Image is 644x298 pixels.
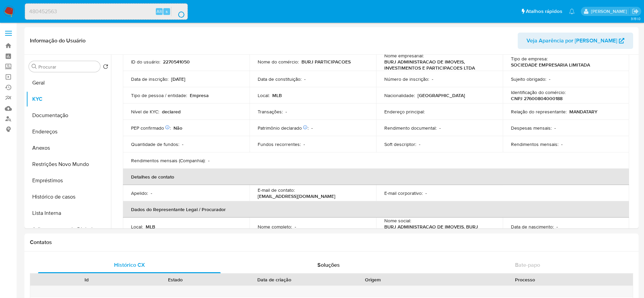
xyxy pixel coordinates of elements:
[591,8,629,15] p: eduardo.dutra@mercadolivre.com
[136,276,215,283] div: Estado
[114,261,145,269] span: Histórico CX
[317,261,340,269] span: Soluções
[384,125,437,131] p: Rendimento documental :
[511,224,554,230] p: Data de nascimento :
[258,187,295,193] p: E-mail de contato :
[295,224,296,230] p: -
[166,8,168,15] span: s
[131,125,171,131] p: PEP confirmado :
[384,218,411,224] p: Nome social :
[131,157,205,164] p: Rendimentos mensais (Companhia) :
[25,7,187,16] input: Pesquise usuários ou casos...
[182,141,183,147] p: -
[26,156,111,172] button: Restrições Novo Mundo
[258,224,292,230] p: Nome completo :
[171,76,185,82] p: [DATE]
[511,76,546,82] p: Sujeito obrigado :
[632,8,639,15] a: Sair
[432,76,433,82] p: -
[258,125,309,131] p: Patrimônio declarado :
[515,261,540,269] span: Bate-papo
[526,8,562,15] span: Atalhos rápidos
[511,95,563,101] p: CNPJ 27600804000188
[439,125,441,131] p: -
[518,33,633,49] button: Veja Aparência por [PERSON_NAME]
[123,169,629,185] th: Detalhes de contato
[157,8,162,15] span: Alt
[511,56,548,62] p: Tipo de empresa :
[26,75,111,91] button: Geral
[26,91,111,107] button: KYC
[556,224,558,230] p: -
[569,109,597,115] p: MANDATARY
[26,189,111,205] button: Histórico de casos
[425,190,427,196] p: -
[384,76,429,82] p: Número de inscrição :
[208,157,209,164] p: -
[171,7,185,16] button: search-icon
[131,190,148,196] p: Apelido :
[131,92,187,98] p: Tipo de pessoa / entidade :
[190,92,209,98] p: Empresa
[258,76,301,82] p: Data de constituição :
[311,125,313,131] p: -
[384,190,423,196] p: E-mail corporativo :
[384,141,416,147] p: Soft descriptor :
[303,141,305,147] p: -
[419,141,420,147] p: -
[511,125,552,131] p: Despesas mensais :
[131,109,159,115] p: Nível de KYC :
[103,64,108,71] button: Retornar ao pedido padrão
[26,140,111,156] button: Anexos
[554,125,556,131] p: -
[561,141,563,147] p: -
[511,89,566,95] p: Identificação do comércio :
[26,172,111,189] button: Empréstimos
[511,62,590,68] p: SOCIEDADE EMPRESARIA LIMITADA
[549,76,550,82] p: -
[384,92,415,98] p: Nacionalidade :
[384,224,492,236] p: BURJ ADMINISTRACAO DE IMOVEIS, BURJ ADMINISTRACAO DE IMOVEIS,
[131,59,160,65] p: ID do usuário :
[26,124,111,140] button: Endereços
[30,239,633,246] h1: Contatos
[162,109,181,115] p: declared
[131,224,143,230] p: Local :
[26,205,111,221] button: Lista Interna
[131,76,168,82] p: Data de inscrição :
[26,107,111,124] button: Documentação
[38,64,97,70] input: Procurar
[569,8,575,14] a: Notificações
[301,59,351,65] p: BURJ PARTICIPACOES
[32,64,37,69] button: Procurar
[173,125,182,131] p: Não
[225,276,324,283] div: Data de criação
[511,109,567,115] p: Relação do representante :
[258,193,335,199] p: [EMAIL_ADDRESS][DOMAIN_NAME]
[26,221,111,238] button: Adiantamentos de Dinheiro
[258,59,299,65] p: Nome do comércio :
[418,92,465,98] p: [GEOGRAPHIC_DATA]
[30,37,86,44] h1: Informação do Usuário
[527,33,617,49] span: Veja Aparência por [PERSON_NAME]
[131,141,179,147] p: Quantidade de fundos :
[511,141,558,147] p: Rendimentos mensais :
[272,92,282,98] p: MLB
[422,276,628,283] div: Processo
[384,59,492,71] p: BURJ ADMINISTRACAO DE IMOVEIS, INVESTIMENTOS E PARTICIPACOES LTDA
[258,92,270,98] p: Local :
[163,59,190,65] p: 2270541050
[151,190,152,196] p: -
[384,109,425,115] p: Endereço principal :
[47,276,126,283] div: Id
[258,141,301,147] p: Fundos recorrentes :
[304,76,306,82] p: -
[123,201,629,218] th: Dados do Representante Legal / Procurador
[333,276,413,283] div: Origem
[286,109,287,115] p: -
[146,224,155,230] p: MLB
[258,109,283,115] p: Transações :
[384,53,424,59] p: Nome empresarial :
